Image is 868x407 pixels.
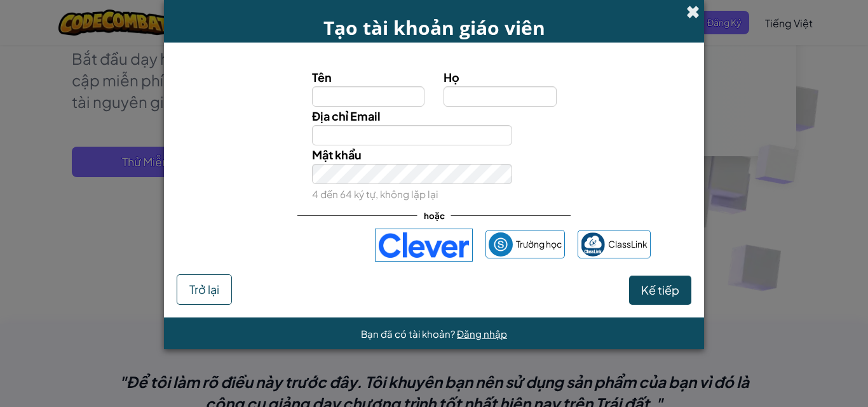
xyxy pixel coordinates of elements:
[212,231,369,259] iframe: Nút Đăng nhập bằng Google
[641,283,679,297] font: Kế tiếp
[424,210,445,221] font: hoặc
[375,229,473,262] img: clever-logo-blue.png
[323,15,545,41] font: Tạo tài khoản giáo viên
[312,188,438,200] font: 4 đến 64 ký tự, không lặp lại
[581,232,605,257] img: classlink-logo-small.png
[489,232,513,257] img: schoology.png
[312,109,381,123] font: Địa chỉ Email
[177,274,232,305] button: Trở lại
[457,328,507,340] a: Đăng nhập
[312,147,362,162] font: Mật khẩu
[608,238,648,250] font: ClassLink
[312,70,332,84] font: Tên
[516,238,562,250] font: Trường học
[189,282,219,297] font: Trở lại
[629,276,691,305] button: Kế tiếp
[361,328,455,340] font: Bạn đã có tài khoản?
[444,70,459,84] font: Họ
